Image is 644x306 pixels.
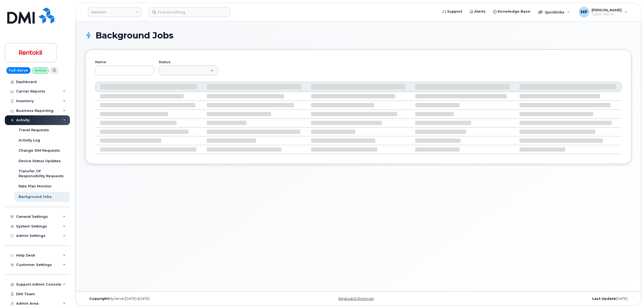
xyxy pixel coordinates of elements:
span: Background Jobs [95,31,173,40]
strong: Last Update [592,297,616,301]
label: Status [159,61,218,64]
label: Name [95,61,154,64]
a: Keyboard Shortcuts [339,297,374,301]
div: [DATE] [449,297,631,301]
div: MyServe [DATE]–[DATE] [85,297,267,301]
strong: Copyright [89,297,109,301]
